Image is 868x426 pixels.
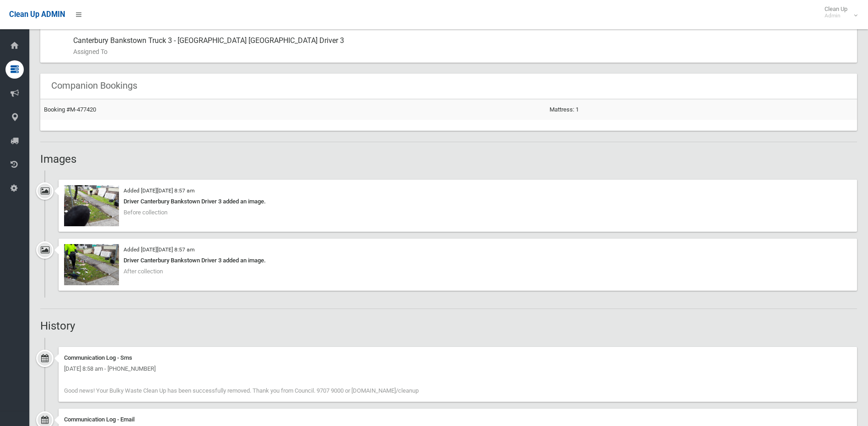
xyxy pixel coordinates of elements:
span: Clean Up ADMIN [9,10,65,19]
img: 2025-08-2508.57.11384781917849803645.jpg [64,185,119,226]
div: Communication Log - Email [64,414,852,425]
div: Driver Canterbury Bankstown Driver 3 added an image. [64,196,852,207]
span: Good news! Your Bulky Waste Clean Up has been successfully removed. Thank you from Council. 9707 ... [64,387,419,394]
h2: History [40,320,857,332]
h2: Images [40,153,857,165]
div: Communication Log - Sms [64,352,852,363]
small: Added [DATE][DATE] 8:57 am [124,246,194,253]
div: [DATE] 8:58 am - [PHONE_NUMBER] [64,363,852,374]
div: Canterbury Bankstown Truck 3 - [GEOGRAPHIC_DATA] [GEOGRAPHIC_DATA] Driver 3 [73,30,850,63]
small: Admin [825,12,847,19]
img: 2025-08-2508.57.294229204342622142053.jpg [64,244,119,285]
a: Booking #M-477420 [44,106,96,113]
span: After collection [124,268,163,275]
small: Added [DATE][DATE] 8:57 am [124,187,194,194]
header: Companion Bookings [40,77,148,95]
td: Mattress: 1 [546,99,857,120]
div: Driver Canterbury Bankstown Driver 3 added an image. [64,255,852,266]
small: Assigned To [73,46,850,57]
span: Clean Up [820,5,857,19]
span: Before collection [124,209,167,216]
